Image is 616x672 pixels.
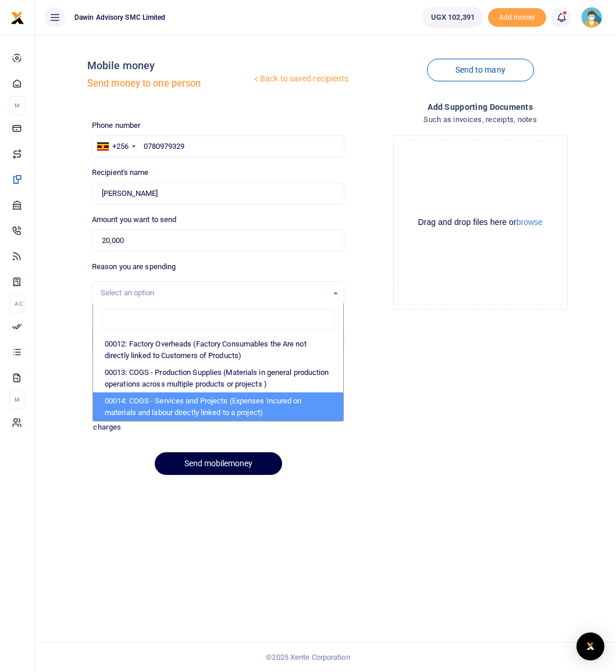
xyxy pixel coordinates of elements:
[92,135,345,158] input: Enter phone number
[70,12,170,23] span: Dawin Advisory SMC Limited
[87,78,251,90] h5: Send money to one person
[488,8,546,27] li: Toup your wallet
[93,364,344,392] li: 00013: COGS - Production Supplies (Materials in general production operations across multiple pro...
[398,217,562,228] div: Drag and drop files here or
[581,7,607,28] a: profile-user
[92,120,140,131] label: Phone number
[93,335,344,364] li: 00012: Factory Overheads (Factory Consumables the Are not directly linked to Customers of Products)
[354,101,607,113] h4: Add supporting Documents
[10,13,24,22] a: logo-small logo-large logo-large
[251,69,350,90] a: Back to saved recipients
[10,11,24,25] img: logo-small
[92,136,139,157] div: Uganda: +256
[93,413,170,431] h6: Include withdrawal charges
[155,452,282,475] button: Send mobilemoney
[101,287,328,299] div: Select an option
[92,330,345,352] input: Enter extra information
[92,230,345,252] input: UGX
[422,7,483,28] a: UGX 102,391
[9,390,25,409] li: M
[488,12,546,21] a: Add money
[92,314,273,326] label: Memo for this transaction (Your recipient will see this)
[9,294,25,313] li: Ac
[427,59,534,81] a: Send to many
[488,8,546,27] span: Add money
[93,392,344,421] li: 00014: COGS - Services and Projects (Expenses Incured on materials and labour directly linked to ...
[92,183,345,205] input: Loading name...
[87,59,251,72] h4: Mobile money
[431,12,475,23] span: UGX 102,391
[112,141,129,152] div: +256
[92,261,176,273] label: Reason you are spending
[92,167,149,178] label: Recipient's name
[354,113,607,126] h4: Such as invoices, receipts, notes
[393,135,568,310] div: File Uploader
[9,96,25,115] li: M
[92,214,176,226] label: Amount you want to send
[418,7,488,28] li: Wallet ballance
[517,218,543,226] button: browse
[576,632,604,660] div: Open Intercom Messenger
[581,7,602,28] img: profile-user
